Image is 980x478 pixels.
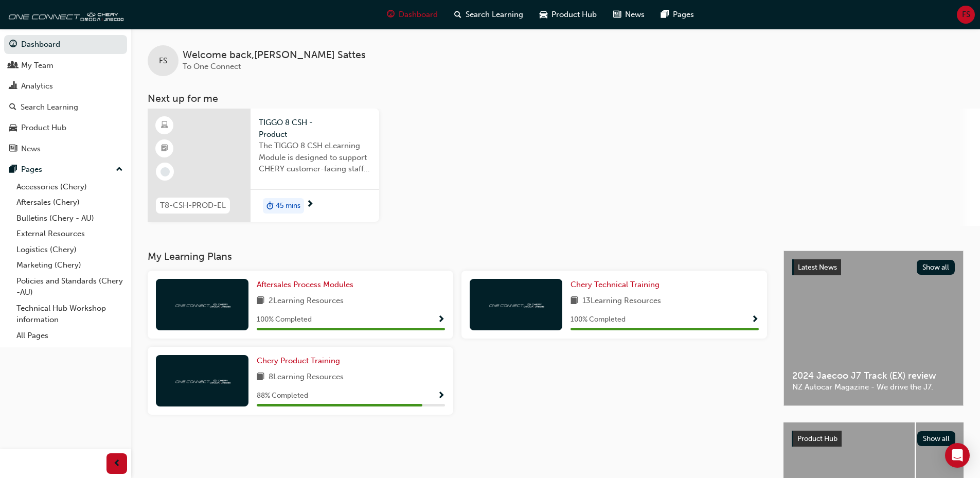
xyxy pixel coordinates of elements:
span: Product Hub [797,434,838,443]
span: 100 % Completed [257,314,312,326]
span: up-icon [116,163,123,176]
span: 100 % Completed [571,314,626,326]
span: car-icon [9,123,17,133]
span: T8-CSH-PROD-EL [160,200,226,211]
div: Analytics [21,80,53,92]
a: Policies and Standards (Chery -AU) [12,273,127,300]
span: prev-icon [113,457,121,470]
a: search-iconSearch Learning [446,4,531,25]
div: Product Hub [21,122,66,134]
span: Chery Technical Training [571,280,660,289]
span: NZ Autocar Magazine - We drive the J7. [792,381,955,393]
span: News [625,9,645,21]
span: booktick-icon [161,142,168,155]
span: people-icon [9,61,17,70]
a: Chery Product Training [257,355,344,367]
span: 45 mins [276,200,300,212]
span: Chery Product Training [257,356,340,365]
span: car-icon [540,8,547,21]
a: T8-CSH-PROD-ELTIGGO 8 CSH - ProductThe TIGGO 8 CSH eLearning Module is designed to support CHERY ... [148,109,379,222]
span: learningResourceType_ELEARNING-icon [161,119,168,132]
span: TIGGO 8 CSH - Product [259,117,371,140]
span: pages-icon [661,8,669,21]
button: Pages [4,160,127,179]
img: oneconnect [174,299,230,309]
a: Logistics (Chery) [12,242,127,258]
h3: Next up for me [131,93,980,104]
a: car-iconProduct Hub [531,4,605,25]
a: Latest NewsShow all [792,259,955,276]
button: Show Progress [437,390,445,402]
div: My Team [21,60,54,72]
a: Aftersales Process Modules [257,279,358,291]
button: Show Progress [751,313,759,326]
span: Show Progress [751,315,759,325]
span: The TIGGO 8 CSH eLearning Module is designed to support CHERY customer-facing staff with the prod... [259,140,371,175]
span: 2024 Jaecoo J7 Track (EX) review [792,370,955,382]
div: Pages [21,164,42,175]
div: Open Intercom Messenger [945,443,970,468]
span: search-icon [9,103,16,112]
span: Welcome back , [PERSON_NAME] Sattes [183,49,366,61]
img: oneconnect [488,299,544,309]
span: duration-icon [266,199,274,213]
span: Pages [673,9,694,21]
span: search-icon [454,8,461,21]
span: FS [962,9,970,21]
a: News [4,139,127,158]
span: Product Hub [551,9,597,21]
a: Aftersales (Chery) [12,194,127,210]
span: Dashboard [399,9,438,21]
span: book-icon [257,371,264,384]
button: Show all [917,431,956,446]
span: chart-icon [9,82,17,91]
a: Dashboard [4,35,127,54]
span: Show Progress [437,392,445,401]
span: guage-icon [9,40,17,49]
span: news-icon [613,8,621,21]
a: guage-iconDashboard [379,4,446,25]
img: oneconnect [174,376,230,385]
div: Search Learning [21,101,78,113]
span: Aftersales Process Modules [257,280,353,289]
span: pages-icon [9,165,17,174]
a: Marketing (Chery) [12,257,127,273]
a: pages-iconPages [653,4,702,25]
a: Accessories (Chery) [12,179,127,195]
a: Latest NewsShow all2024 Jaecoo J7 Track (EX) reviewNZ Autocar Magazine - We drive the J7. [783,251,964,406]
span: book-icon [571,295,578,308]
a: Product HubShow all [792,431,955,447]
span: Search Learning [466,9,523,21]
button: Show all [917,260,955,275]
button: FS [957,6,975,24]
a: Product Hub [4,118,127,137]
a: Bulletins (Chery - AU) [12,210,127,226]
a: news-iconNews [605,4,653,25]
span: FS [159,55,167,67]
a: External Resources [12,226,127,242]
span: Show Progress [437,315,445,325]
span: 88 % Completed [257,390,308,402]
span: 8 Learning Resources [269,371,344,384]
a: Analytics [4,77,127,96]
a: Search Learning [4,98,127,117]
a: Technical Hub Workshop information [12,300,127,328]
span: 2 Learning Resources [269,295,344,308]
h3: My Learning Plans [148,251,767,262]
div: News [21,143,41,155]
button: Show Progress [437,313,445,326]
a: Chery Technical Training [571,279,664,291]
span: 13 Learning Resources [582,295,661,308]
span: Latest News [798,263,837,272]
span: learningRecordVerb_NONE-icon [161,167,170,176]
span: news-icon [9,145,17,154]
button: DashboardMy TeamAnalyticsSearch LearningProduct HubNews [4,33,127,160]
span: To One Connect [183,62,241,71]
span: guage-icon [387,8,395,21]
span: book-icon [257,295,264,308]
a: My Team [4,56,127,75]
img: oneconnect [5,4,123,25]
span: next-icon [306,200,314,209]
